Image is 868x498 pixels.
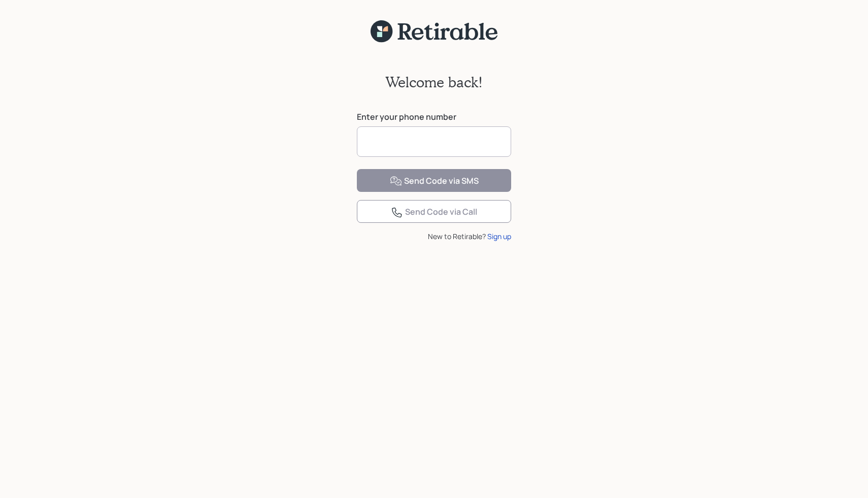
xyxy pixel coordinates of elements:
[357,111,511,122] label: Enter your phone number
[385,74,483,91] h2: Welcome back!
[391,206,477,218] div: Send Code via Call
[357,200,511,223] button: Send Code via Call
[390,175,479,187] div: Send Code via SMS
[357,231,511,242] div: New to Retirable?
[357,169,511,192] button: Send Code via SMS
[487,231,511,242] div: Sign up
